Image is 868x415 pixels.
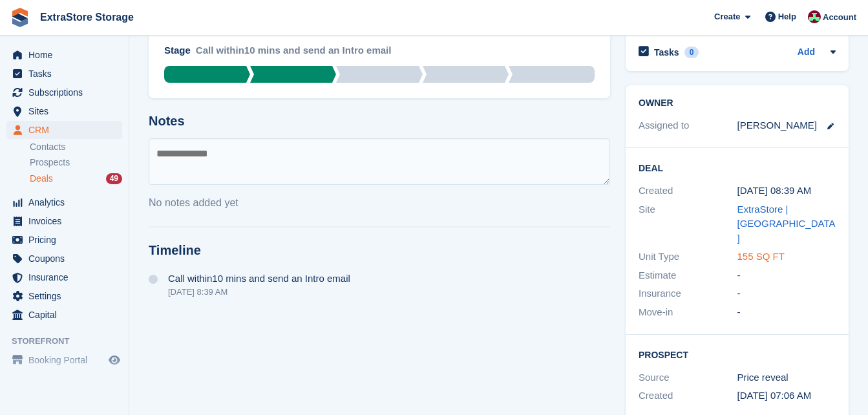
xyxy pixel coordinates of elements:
div: Move-in [639,305,737,320]
div: - [737,286,836,301]
a: Prospects [30,156,122,169]
div: - [737,268,836,283]
h2: Notes [149,114,610,129]
a: Contacts [30,141,122,153]
span: Insurance [28,268,106,286]
div: Estimate [639,268,737,283]
div: Created [639,184,737,198]
a: Preview store [107,352,122,368]
a: menu [6,231,122,249]
div: Unit Type [639,250,737,264]
a: menu [6,193,122,211]
div: 49 [106,173,122,184]
span: Pricing [28,231,106,249]
div: Source [639,370,737,385]
a: menu [6,212,122,230]
a: menu [6,268,122,286]
img: stora-icon-8386f47178a22dfd0bd8f6a31ec36ba5ce8667c1dd55bd0f319d3a0aa187defe.svg [10,8,30,27]
h2: Tasks [654,47,679,58]
a: menu [6,83,122,101]
span: Sites [28,102,106,120]
span: Tasks [28,65,106,83]
div: Price reveal [737,370,836,385]
span: Invoices [28,212,106,230]
a: ExtraStore Storage [35,6,139,28]
span: Account [823,11,856,24]
a: Add [798,45,815,60]
span: Capital [28,306,106,324]
a: menu [6,102,122,120]
h2: Owner [639,98,836,109]
div: Insurance [639,286,737,301]
a: menu [6,351,122,369]
h2: Timeline [149,243,610,258]
div: [DATE] 07:06 AM [737,388,836,403]
span: Analytics [28,193,106,211]
span: Booking Portal [28,351,106,369]
a: menu [6,121,122,139]
span: Storefront [12,335,129,348]
a: Deals 49 [30,172,122,186]
span: Create [714,10,740,23]
div: Call within10 mins and send an Intro email [196,43,392,66]
span: No notes added yet [149,197,238,208]
div: Assigned to [639,118,737,133]
div: 0 [684,47,699,58]
a: ExtraStore | [GEOGRAPHIC_DATA] [737,204,836,244]
div: Created [639,388,737,403]
h2: Deal [639,161,836,174]
span: Home [28,46,106,64]
a: menu [6,287,122,305]
div: Stage [164,43,191,58]
span: Subscriptions [28,83,106,101]
span: Prospects [30,156,70,169]
div: Site [639,202,737,246]
div: - [737,305,836,320]
a: menu [6,250,122,268]
img: Chelsea Parker [808,10,821,23]
a: menu [6,306,122,324]
div: [PERSON_NAME] [737,118,817,133]
div: [DATE] 08:39 AM [737,184,836,198]
a: 155 SQ FT [737,251,785,262]
span: Call within10 mins and send an Intro email [168,273,350,284]
div: [DATE] 8:39 AM [168,287,350,297]
h2: Prospect [639,348,836,361]
span: CRM [28,121,106,139]
span: Help [778,10,796,23]
a: menu [6,65,122,83]
span: Coupons [28,250,106,268]
span: Settings [28,287,106,305]
a: menu [6,46,122,64]
span: Deals [30,173,53,185]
